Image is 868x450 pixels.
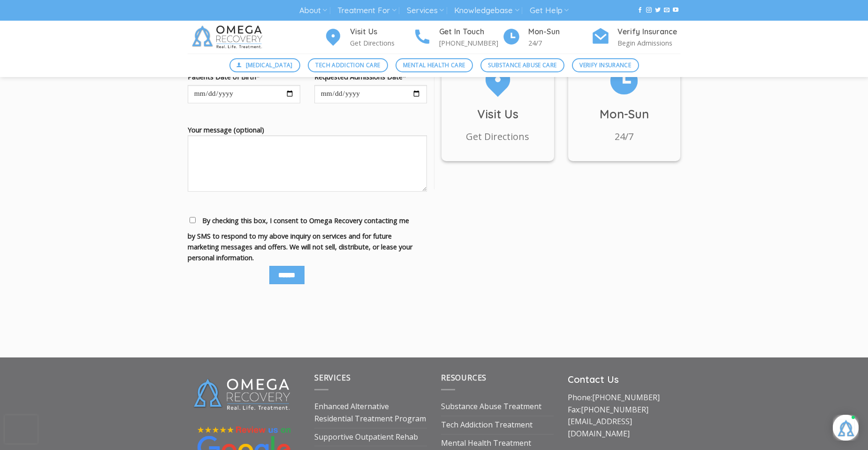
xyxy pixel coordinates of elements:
[188,135,427,192] textarea: Your message (optional)
[337,2,396,19] a: Treatment For
[350,26,413,38] h4: Visit Us
[441,398,541,416] a: Substance Abuse Treatment
[324,26,413,49] a: Visit Us Get Directions
[441,372,487,383] span: Resources
[396,58,473,72] a: Mental Health Care
[190,217,196,223] input: By checking this box, I consent to Omega Recovery contacting me by SMS to respond to my above inq...
[439,26,502,38] h4: Get In Touch
[591,26,680,49] a: Verify Insurance Begin Admissions
[646,7,652,14] a: Follow on Instagram
[673,7,678,14] a: Follow on YouTube
[314,398,427,427] a: Enhanced Alternative Residential Treatment Program
[407,2,444,19] a: Services
[442,129,554,144] p: Get Directions
[637,7,643,14] a: Follow on Facebook
[246,61,293,70] span: [MEDICAL_DATA]
[403,61,465,70] span: Mental Health Care
[439,38,502,48] p: [PHONE_NUMBER]
[442,63,554,145] a: Visit Us Get Directions
[5,415,38,443] iframe: reCAPTCHA
[314,428,418,446] a: Supportive Outpatient Rehab
[530,2,569,19] a: Get Help
[315,61,380,70] span: Tech Addiction Care
[568,373,619,385] strong: Contact Us
[314,372,350,383] span: Services
[568,105,681,124] h3: Mon-Sun
[617,26,680,38] h4: Verify Insurance
[528,26,591,38] h4: Mon-Sun
[454,2,519,19] a: Knowledgebase
[308,58,388,72] a: Tech Addiction Care
[488,61,556,70] span: Substance Abuse Care
[581,404,648,415] a: [PHONE_NUMBER]
[568,416,632,439] a: [EMAIL_ADDRESS][DOMAIN_NAME]
[572,58,639,72] a: Verify Insurance
[528,38,591,48] p: 24/7
[480,58,564,72] a: Substance Abuse Care
[413,26,502,49] a: Get In Touch [PHONE_NUMBER]
[350,38,413,48] p: Get Directions
[229,58,301,72] a: [MEDICAL_DATA]
[592,392,660,403] a: [PHONE_NUMBER]
[568,392,680,440] p: Phone: Fax:
[664,7,670,14] a: Send us an email
[188,124,427,198] label: Your message (optional)
[617,38,680,48] p: Begin Admissions
[188,216,412,262] span: By checking this box, I consent to Omega Recovery contacting me by SMS to respond to my above inq...
[442,105,554,124] h3: Visit Us
[568,129,681,144] p: 24/7
[441,416,533,434] a: Tech Addiction Treatment
[655,7,661,14] a: Follow on Twitter
[188,21,270,54] img: Omega Recovery
[299,2,327,19] a: About
[579,61,631,70] span: Verify Insurance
